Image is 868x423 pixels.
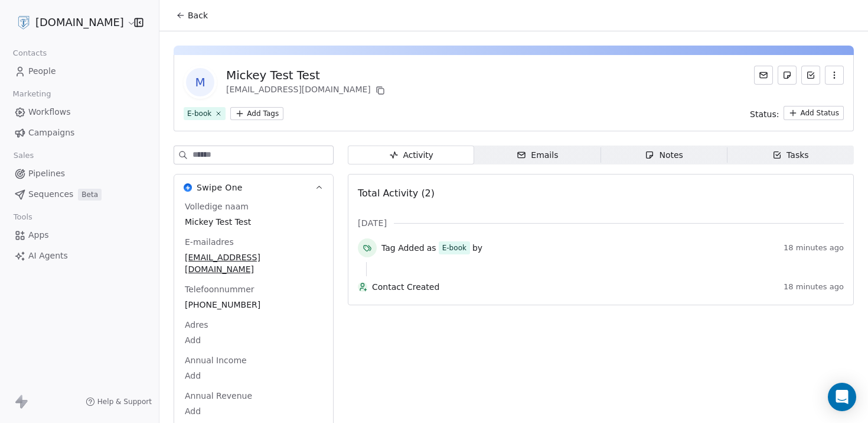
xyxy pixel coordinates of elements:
span: Sequences [28,188,73,201]
span: Status: [750,108,779,120]
span: [EMAIL_ADDRESS][DOMAIN_NAME] [185,251,322,275]
span: Sales [8,147,39,164]
a: SequencesBeta [9,185,149,204]
a: Help & Support [86,397,152,406]
span: Campaigns [28,127,74,139]
span: Annual Revenue [182,390,254,402]
div: E-book [187,108,211,119]
span: [DOMAIN_NAME] [35,15,124,30]
span: Add [185,405,322,417]
img: Swipe One [184,183,192,192]
span: Back [188,9,208,21]
a: People [9,62,149,81]
span: Contact Created [372,281,779,293]
a: Pipelines [9,164,149,183]
span: 18 minutes ago [784,282,844,292]
div: Tasks [772,149,809,162]
span: Add [185,334,322,346]
a: Workflows [9,102,149,122]
a: AI Agents [9,246,149,266]
img: Ontslagrechtjuristen-logo%20blauw-icon.png [17,15,31,30]
span: as [427,242,436,254]
span: AI Agents [28,250,68,262]
span: Pipelines [28,167,65,180]
button: [DOMAIN_NAME] [14,12,126,33]
div: E-book [442,243,466,253]
a: Apps [9,225,149,245]
button: Swipe OneSwipe One [174,175,333,201]
span: Tag Added [381,242,425,254]
span: Marketing [8,85,56,103]
button: Back [169,5,215,26]
span: Apps [28,229,49,241]
span: Adres [182,319,211,331]
button: Add Tags [230,107,283,120]
span: Tools [8,208,37,226]
span: M [186,68,214,96]
span: Contacts [8,44,52,62]
span: 18 minutes ago [784,243,844,253]
span: Beta [78,189,102,201]
button: Add Status [784,106,844,120]
span: by [472,242,482,254]
span: Mickey Test Test [185,216,322,228]
span: [DATE] [358,217,387,229]
span: [PHONE_NUMBER] [185,299,322,311]
span: Add [185,370,322,382]
span: Swipe One [197,182,243,193]
span: People [28,65,56,78]
span: Help & Support [97,397,152,406]
div: [EMAIL_ADDRESS][DOMAIN_NAME] [226,83,387,98]
span: Telefoonnummer [182,283,257,295]
div: Notes [645,149,683,162]
span: Annual Income [182,354,249,366]
span: Volledige naam [182,201,251,212]
span: Workflows [28,106,71,118]
a: Campaigns [9,123,149,143]
div: Emails [517,149,558,162]
div: Mickey Test Test [226,67,387,83]
div: Open Intercom Messenger [828,383,856,411]
span: E-mailadres [182,236,236,248]
span: Total Activity (2) [358,188,435,199]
